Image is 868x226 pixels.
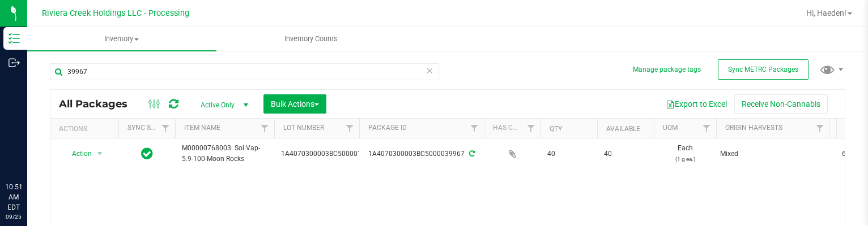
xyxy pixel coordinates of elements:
[725,124,782,132] a: Origin Harvests
[283,124,324,132] a: Lot Number
[661,154,709,164] p: (1 g ea.)
[341,119,359,138] a: Filter
[358,149,486,159] div: 1A4070300003BC5000039967
[93,146,107,162] span: select
[27,34,216,44] span: Inventory
[263,94,326,114] button: Bulk Actions
[718,59,809,80] button: Sync METRC Packages
[256,119,274,138] a: Filter
[59,98,139,110] span: All Packages
[522,119,541,138] a: Filter
[269,34,353,44] span: Inventory Counts
[606,125,640,133] a: Available
[604,149,647,159] span: 40
[550,125,562,133] a: Qty
[8,57,20,68] inline-svg: Outbound
[720,149,826,159] div: Value 1: Mixed
[8,33,20,44] inline-svg: Inventory
[661,143,709,164] span: Each
[182,143,267,164] span: M00000768003: Sol Vap-5.9-100-Moon Rocks
[127,124,171,132] a: Sync Status
[811,119,829,138] a: Filter
[156,119,175,138] a: Filter
[806,8,846,18] span: Hi, Haeden!
[658,94,734,114] button: Export to Excel
[141,146,153,162] span: In Sync
[734,94,828,114] button: Receive Non-Cannabis
[184,124,220,132] a: Item Name
[547,149,590,159] span: 40
[467,150,475,158] span: Sync from Compliance System
[368,124,407,132] a: Package ID
[42,8,189,18] span: Riviera Creek Holdings LLC - Processing
[11,136,45,169] iframe: Resource center
[271,99,319,108] span: Bulk Actions
[62,146,92,162] span: Action
[484,119,541,138] th: Has COA
[663,124,678,132] a: UOM
[728,66,798,73] span: Sync METRC Packages
[281,149,377,159] span: 1A4070300003BC5000015965
[27,27,216,51] a: Inventory
[50,63,439,80] input: Search Package ID, Item Name, SKU, Lot or Part Number...
[216,27,406,51] a: Inventory Counts
[465,119,484,138] a: Filter
[5,182,22,212] p: 10:51 AM EDT
[5,212,22,221] p: 09/25
[59,125,114,133] div: Actions
[633,65,701,75] button: Manage package tags
[697,119,716,138] a: Filter
[426,63,433,78] span: Clear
